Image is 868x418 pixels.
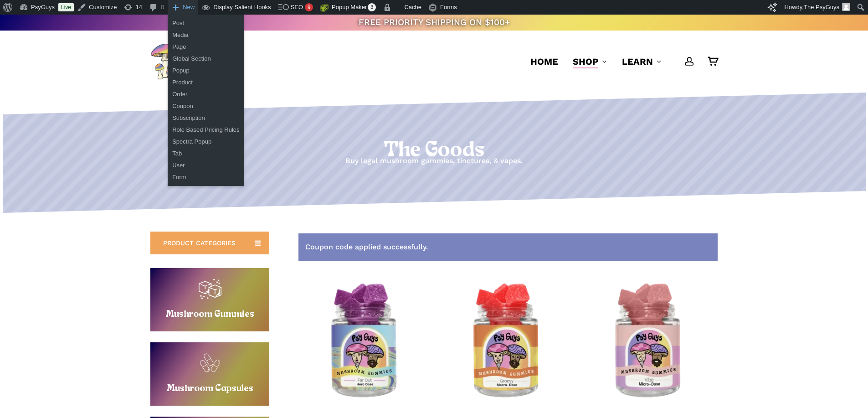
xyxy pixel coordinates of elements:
a: Product [168,77,244,88]
a: PsyGummies - Vibe [582,275,716,409]
a: Global Section [168,53,244,65]
a: Media [168,29,244,41]
img: Avatar photo [842,3,850,11]
img: PsyGuys [150,43,242,80]
span: PRODUCT CATEGORIES [163,238,236,248]
a: Learn [622,55,662,68]
nav: Main Menu [523,31,718,93]
img: Passionfruit microdose magic mushroom gummies in a PsyGuys branded jar [582,275,716,409]
a: Role Based Pricing Rules [168,124,244,136]
span: 3 [368,3,376,11]
span: Shop [573,56,598,67]
span: Home [530,56,558,67]
a: Live [58,3,74,11]
a: User [168,160,244,171]
img: Blackberry hero dose magic mushroom gummies in a PsyGuys branded jar [298,275,432,409]
ul: New [168,15,244,186]
a: Shop [573,55,607,68]
a: PsyGummies - Groovy [441,275,574,409]
a: Spectra Popup [168,136,244,148]
div: 9 [305,3,313,11]
a: Coupon [168,100,244,112]
a: Form [168,171,244,183]
img: Strawberry macrodose magic mushroom gummies in a PsyGuys branded jar [441,275,574,409]
span: Learn [622,56,653,67]
a: Post [168,17,244,29]
a: PsyGummies - Far Out [298,275,432,409]
a: Subscription [168,112,244,124]
a: Popup [168,65,244,77]
div: Coupon code applied successfully. [298,233,718,261]
a: Tab [168,148,244,160]
a: Order [168,88,244,100]
a: Home [530,55,558,68]
a: Page [168,41,244,53]
span: The PsyGuys [804,4,839,10]
a: PRODUCT CATEGORIES [150,232,269,254]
